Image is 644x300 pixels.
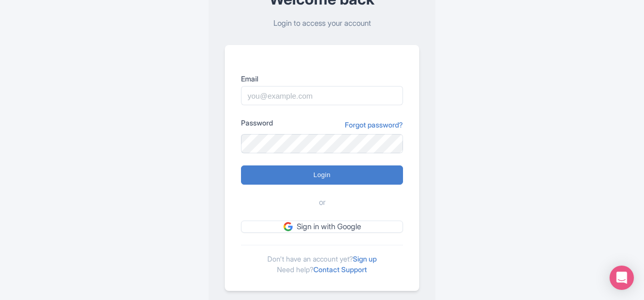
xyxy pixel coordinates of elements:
[241,165,403,185] input: Login
[225,18,419,29] p: Login to access your account
[610,266,634,290] div: Open Intercom Messenger
[319,197,326,208] span: or
[313,265,367,274] a: Contact Support
[241,73,403,84] label: Email
[284,222,293,231] img: google.svg
[241,117,273,128] label: Password
[345,119,403,130] a: Forgot password?
[241,221,403,233] a: Sign in with Google
[241,86,403,105] input: you@example.com
[241,245,403,275] div: Don't have an account yet? Need help?
[353,254,377,263] a: Sign up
